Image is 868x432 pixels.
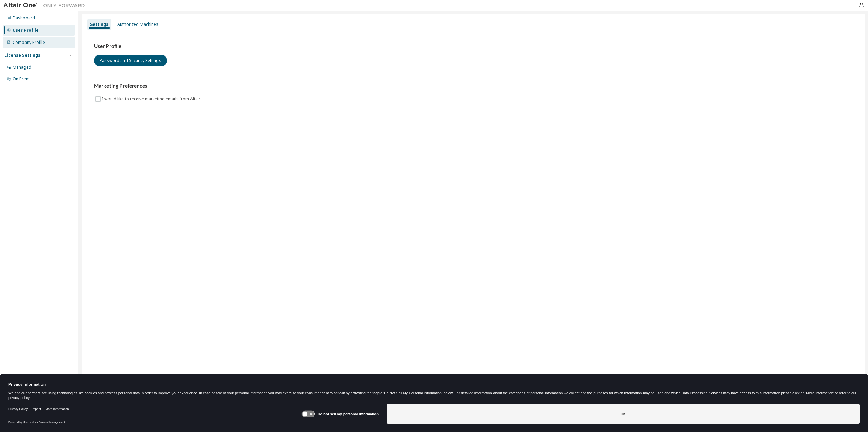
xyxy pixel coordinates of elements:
[117,22,158,27] div: Authorized Machines
[94,43,852,50] h3: User Profile
[13,28,39,33] div: User Profile
[13,15,35,21] div: Dashboard
[3,2,88,9] img: Altair One
[94,55,167,66] button: Password and Security Settings
[90,22,108,27] div: Settings
[13,76,30,82] div: On Prem
[94,83,852,89] h3: Marketing Preferences
[4,53,40,58] div: License Settings
[102,95,202,103] label: I would like to receive marketing emails from Altair
[13,65,31,70] div: Managed
[13,40,45,45] div: Company Profile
